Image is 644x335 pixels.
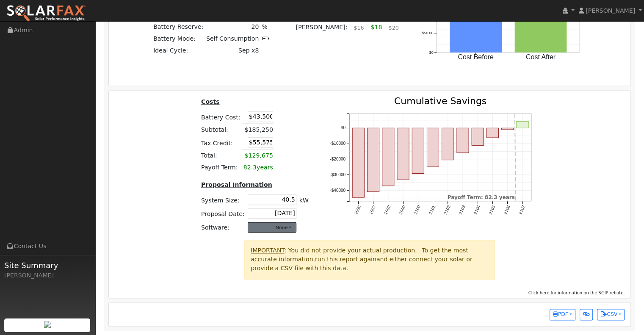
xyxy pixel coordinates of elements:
td: Software: [199,220,246,234]
button: PDF [550,309,575,321]
text: -$30000 [330,172,345,177]
rect: onclick="" [382,128,394,186]
text: Cost After [526,53,556,60]
span: Site Summary [4,260,91,271]
span: [PERSON_NAME] [586,7,635,14]
td: [PERSON_NAME]: [294,21,349,38]
td: $16 [349,21,365,38]
rect: onclick="" [412,128,424,173]
td: Self Consumption [205,33,260,44]
td: % [260,21,276,33]
td: $18 [365,21,384,38]
td: kW [298,193,310,207]
text: 2098 [383,204,392,215]
td: Proposal Date: [199,207,246,220]
button: None [248,222,296,233]
text: 2104 [473,204,481,215]
text: 2103 [458,204,466,215]
td: Total: [199,150,242,162]
rect: onclick="" [501,128,513,130]
td: Subtotal: [199,124,242,136]
td: Ideal Cycle: [152,44,205,56]
u: IMPORTANT [251,247,284,254]
td: Battery Reserve: [152,21,205,33]
text: 2107 [517,204,526,215]
rect: onclick="" [352,128,364,197]
text: $0 [429,50,434,54]
td: Battery Mode: [152,33,205,44]
span: Click here for information on the SGIP rebate. [528,291,625,295]
text: -$40000 [330,188,345,192]
text: 2106 [503,204,511,215]
td: Payoff Term: [199,162,242,174]
text: Cumulative Savings [394,96,486,106]
rect: onclick="" [516,121,528,128]
text: 2099 [398,204,406,215]
div: : You did not provide your actual production. To get the most accurate information, and either co... [244,240,495,279]
span: PDF [553,311,568,317]
td: years [242,162,274,174]
rect: onclick="" [367,128,379,192]
span: run this report again [315,256,376,263]
button: CSV [597,309,625,321]
span: 82.3 [243,164,257,171]
text: 2101 [428,204,436,215]
text: 2096 [353,204,362,215]
rect: onclick="" [397,128,409,180]
td: 20 [205,21,260,33]
span: Sep x8 [238,47,259,54]
rect: onclick="" [472,128,484,145]
text: 2102 [443,204,451,215]
td: System Size: [199,193,246,207]
div: [PERSON_NAME] [4,271,91,280]
text: Cost Before [458,53,494,60]
text: Payoff Term: 82.3 years [447,194,514,200]
td: $185,250 [242,124,274,136]
text: -$20000 [330,157,345,161]
text: $0 [340,125,345,130]
rect: onclick="" [427,128,439,167]
img: SolarFax [6,5,86,22]
u: Proposal Information [201,181,272,188]
rect: onclick="" [442,128,453,160]
rect: onclick="" [486,128,498,138]
img: retrieve [44,321,51,328]
text: 2097 [368,204,376,215]
text: -$10000 [330,141,345,146]
td: $129,675 [242,150,274,162]
u: Costs [201,98,220,105]
td: Battery Cost: [199,110,242,124]
td: Tax Credit: [199,136,242,150]
text: $50.00 [422,31,434,35]
td: $20 [384,21,400,38]
text: 2100 [413,204,421,215]
text: 2105 [487,204,496,215]
rect: onclick="" [456,128,468,153]
button: Generate Report Link [580,309,593,321]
